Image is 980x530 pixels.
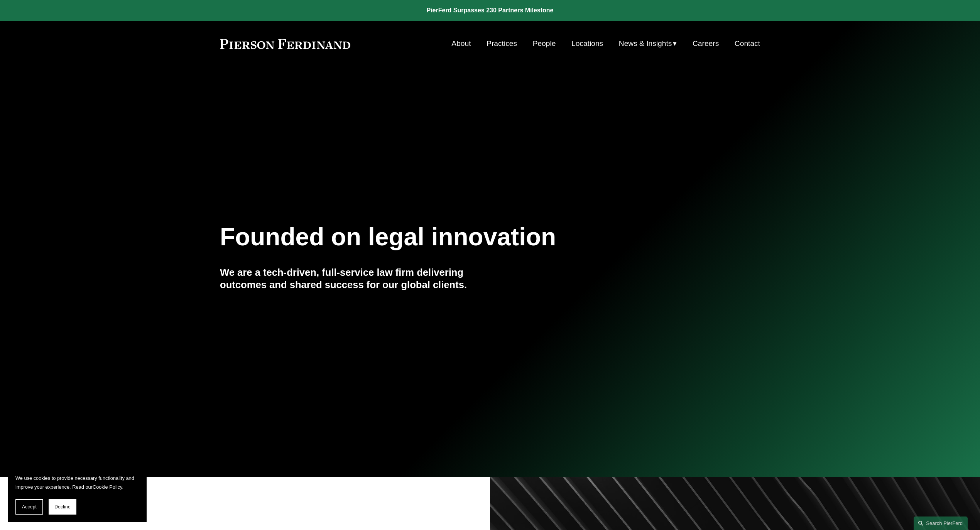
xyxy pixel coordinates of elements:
h1: Founded on legal innovation [220,223,670,251]
span: News & Insights [619,37,672,51]
a: Search this site [914,516,968,530]
a: Cookie Policy [93,484,122,490]
a: About [451,36,471,51]
span: Decline [54,504,71,510]
a: Contact [735,36,760,51]
a: folder dropdown [619,36,677,51]
h4: We are a tech-driven, full-service law firm delivering outcomes and shared success for our global... [220,266,490,291]
section: Cookie banner [8,466,147,522]
a: Practices [487,36,517,51]
a: Careers [693,36,719,51]
p: We use cookies to provide necessary functionality and improve your experience. Read our . [15,474,139,491]
button: Accept [15,499,43,515]
span: Accept [22,504,37,510]
a: Locations [571,36,603,51]
a: People [533,36,556,51]
button: Decline [49,499,76,515]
